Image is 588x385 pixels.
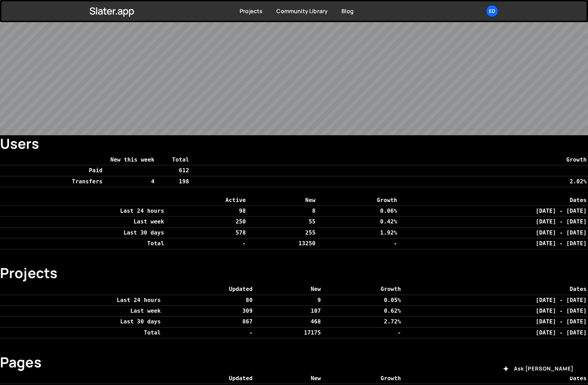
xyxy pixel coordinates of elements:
td: 2.02% [190,176,588,187]
td: 867 [162,317,254,327]
td: 4 [104,176,156,187]
th: [DATE] - [DATE] [402,327,588,338]
th: 13250 [247,238,317,249]
a: Projects [240,7,262,15]
td: 0.62% [322,306,402,317]
th: Growth [322,373,402,384]
td: 55 [247,217,317,227]
th: - [162,327,254,338]
td: 309 [162,306,254,317]
button: Ask [PERSON_NAME] [497,361,580,377]
td: [DATE] - [DATE] [402,317,588,327]
th: [DATE] - [DATE] [399,238,588,249]
a: Community Library [276,7,328,15]
th: Dates [402,284,588,295]
td: 250 [166,217,247,227]
th: Dates [399,195,588,206]
td: 578 [166,227,247,238]
th: New [254,373,322,384]
td: 80 [162,295,254,305]
td: [DATE] - [DATE] [399,227,588,238]
td: 98 [166,205,247,216]
th: - [317,238,399,249]
th: - [166,238,247,249]
th: Dates [402,373,588,384]
th: Updated [162,284,254,295]
td: [DATE] - [DATE] [402,306,588,317]
td: [DATE] - [DATE] [399,217,588,227]
th: Growth [322,284,402,295]
th: 17175 [254,327,322,338]
th: New [247,195,317,206]
th: New [254,284,322,295]
th: - [322,327,402,338]
td: 107 [254,306,322,317]
td: [DATE] - [DATE] [399,205,588,216]
th: Total [156,155,190,165]
a: Blog [341,7,354,15]
td: 0.06% [317,205,399,216]
td: 1.92% [317,227,399,238]
td: 468 [254,317,322,327]
td: 198 [156,176,190,187]
th: Growth [317,195,399,206]
th: New this week [104,155,156,165]
th: Active [166,195,247,206]
td: [DATE] - [DATE] [402,295,588,305]
td: 0.42% [317,217,399,227]
th: Growth [190,155,588,165]
td: 612 [156,165,190,176]
td: 8 [247,205,317,216]
td: 2.72% [322,317,402,327]
td: 0.05% [322,295,402,305]
a: Ed [486,5,498,17]
td: 255 [247,227,317,238]
th: Updated [162,373,254,384]
td: 9 [254,295,322,305]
